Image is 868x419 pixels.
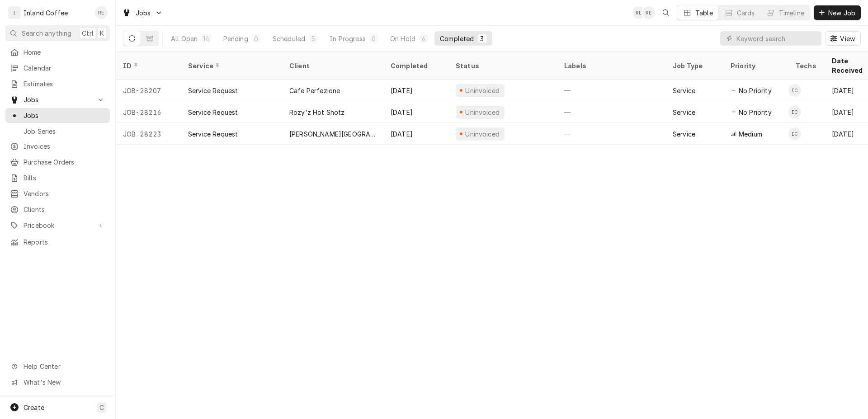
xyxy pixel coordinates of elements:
[24,362,104,371] span: Help Center
[788,84,801,97] div: IC
[5,92,110,107] a: Go to Jobs
[464,86,501,95] div: Uninvoiced
[289,86,340,95] div: Cafe Perfezione
[383,101,448,123] div: [DATE]
[557,80,665,101] div: —
[440,34,474,43] div: Completed
[632,6,645,19] div: RE
[5,108,110,123] a: Jobs
[731,61,779,71] div: Priority
[632,6,645,19] div: Ruth Easley's Avatar
[673,86,695,95] div: Service
[24,157,105,167] span: Purchase Orders
[5,61,110,75] a: Calendar
[788,84,801,97] div: Inland Coffee and Beverage (Service Company)'s Avatar
[673,129,695,139] div: Service
[673,108,695,117] div: Service
[779,8,804,18] div: Timeline
[99,403,104,412] span: C
[116,101,181,123] div: JOB-28216
[739,108,772,117] span: No Priority
[5,45,110,60] a: Home
[371,34,377,43] div: 0
[24,173,105,183] span: Bills
[642,6,655,19] div: RE
[739,129,762,139] span: Medium
[95,6,108,19] div: Ruth Easley's Avatar
[188,61,273,71] div: Service
[5,218,110,233] a: Go to Pricebook
[464,108,501,117] div: Uninvoiced
[24,63,105,73] span: Calendar
[5,359,110,374] a: Go to Help Center
[564,61,658,71] div: Labels
[116,123,181,145] div: JOB-28223
[421,34,426,43] div: 6
[24,404,44,411] span: Create
[24,205,105,214] span: Clients
[24,47,105,57] span: Home
[838,34,857,43] span: View
[739,86,772,95] span: No Priority
[289,61,374,71] div: Client
[188,86,238,95] div: Service Request
[557,101,665,123] div: —
[136,8,151,18] span: Jobs
[24,79,105,89] span: Estimates
[100,28,104,38] span: K
[8,6,21,19] div: I
[736,31,817,46] input: Keyword search
[123,61,172,71] div: ID
[5,170,110,185] a: Bills
[24,111,105,120] span: Jobs
[24,95,92,104] span: Jobs
[391,61,439,71] div: Completed
[95,6,108,19] div: RE
[456,61,548,71] div: Status
[673,61,716,71] div: Job Type
[24,141,105,151] span: Invoices
[24,377,104,387] span: What's New
[330,34,366,43] div: In Progress
[5,76,110,91] a: Estimates
[289,108,345,117] div: Rozy'z Hot Shotz
[383,123,448,145] div: [DATE]
[788,106,801,118] div: Inland Coffee and Beverage (Service Company)'s Avatar
[480,34,485,43] div: 3
[5,139,110,154] a: Invoices
[383,80,448,101] div: [DATE]
[695,8,713,18] div: Table
[737,8,755,18] div: Cards
[659,5,673,20] button: Open search
[254,34,259,43] div: 0
[390,34,415,43] div: On Hold
[814,5,861,20] button: New Job
[5,155,110,169] a: Purchase Orders
[5,375,110,390] a: Go to What's New
[116,80,181,101] div: JOB-28207
[5,25,110,41] button: Search anythingCtrlK
[557,123,665,145] div: —
[24,237,105,247] span: Reports
[82,28,94,38] span: Ctrl
[311,34,316,43] div: 5
[826,8,857,18] span: New Job
[825,31,861,46] button: View
[5,124,110,139] a: Job Series
[5,202,110,217] a: Clients
[223,34,248,43] div: Pending
[289,129,376,139] div: [PERSON_NAME][GEOGRAPHIC_DATA]
[171,34,198,43] div: All Open
[464,129,501,139] div: Uninvoiced
[273,34,305,43] div: Scheduled
[24,221,92,230] span: Pricebook
[788,127,801,140] div: Inland Coffee and Beverage (Service Company)'s Avatar
[788,127,801,140] div: IC
[5,186,110,201] a: Vendors
[188,108,238,117] div: Service Request
[642,6,655,19] div: Ruth Easley's Avatar
[24,189,105,198] span: Vendors
[203,34,209,43] div: 14
[788,106,801,118] div: IC
[24,8,68,18] div: Inland Coffee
